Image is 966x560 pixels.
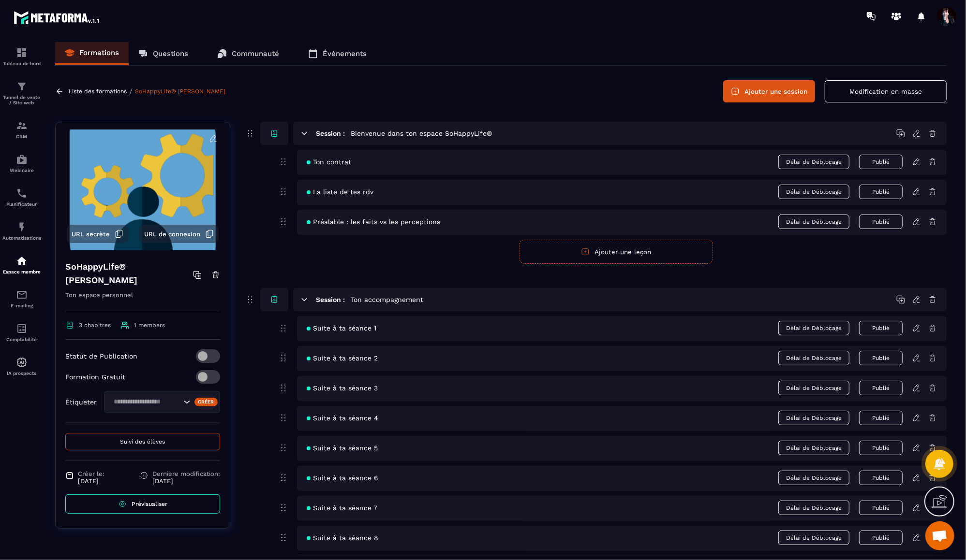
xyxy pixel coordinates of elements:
button: Suivi des élèves [65,433,220,450]
a: formationformationCRM [2,113,41,146]
span: Suite à ta séance 7 [307,504,377,512]
span: Délai de Déblocage [778,215,849,229]
span: Suite à ta séance 5 [307,444,378,452]
p: [DATE] [78,477,104,485]
span: Dernière modification: [152,470,220,477]
span: / [129,87,133,96]
span: URL de connexion [144,230,200,238]
img: formation [16,81,28,92]
a: automationsautomationsWebinaire [2,146,41,180]
img: formation [16,120,28,131]
button: Publié [859,321,903,335]
button: URL secrète [67,225,128,243]
button: Ajouter une session [723,80,815,102]
span: Délai de Déblocage [778,185,849,199]
button: Publié [859,471,903,485]
p: Formations [79,48,119,57]
p: Tableau de bord [2,61,41,66]
img: background [63,129,223,250]
button: Publié [859,155,903,169]
span: Suite à ta séance 4 [307,414,378,422]
span: Suite à ta séance 3 [307,384,378,392]
h5: Bienvenue dans ton espace SoHappyLife® [351,129,492,138]
div: Créer [194,398,218,406]
button: Modification en masse [825,80,947,102]
span: Délai de Déblocage [778,411,849,425]
p: E-mailing [2,303,41,308]
a: Ouvrir le chat [925,521,954,550]
img: logo [14,9,101,26]
a: Formations [55,42,129,65]
p: Événements [323,49,367,58]
p: Statut de Publication [65,352,137,360]
p: [DATE] [152,477,220,485]
span: Suite à ta séance 8 [307,534,378,542]
h5: Ton accompagnement [351,295,423,304]
span: Délai de Déblocage [778,351,849,365]
div: Search for option [104,391,220,413]
button: Publié [859,215,903,229]
p: Webinaire [2,168,41,173]
button: Publié [859,411,903,425]
img: automations [16,255,28,267]
a: Questions [129,42,198,65]
span: Délai de Déblocage [778,155,849,169]
img: email [16,289,28,301]
span: Délai de Déblocage [778,531,849,545]
span: La liste de tes rdv [307,188,373,196]
span: Délai de Déblocage [778,501,849,515]
button: Publié [859,381,903,395]
button: Publié [859,351,903,365]
h4: SoHappyLife® [PERSON_NAME] [65,260,193,287]
a: Liste des formations [69,88,127,95]
button: Publié [859,501,903,515]
span: Suivi des élèves [120,438,165,445]
span: Prévisualiser [132,501,167,507]
span: Délai de Déblocage [778,381,849,395]
span: Suite à ta séance 2 [307,354,378,362]
input: Search for option [110,397,181,407]
button: Publié [859,185,903,199]
p: Étiqueter [65,398,97,406]
p: Ton espace personnel [65,289,220,311]
span: Créer le: [78,470,104,477]
p: CRM [2,134,41,139]
span: Délai de Déblocage [778,321,849,335]
span: Suite à ta séance 6 [307,474,378,482]
button: Ajouter une leçon [520,240,713,264]
a: schedulerschedulerPlanificateur [2,180,41,214]
a: Communauté [208,42,289,65]
a: formationformationTableau de bord [2,40,41,73]
h6: Session : [316,129,345,137]
span: Préalable : les faits vs les perceptions [307,218,440,226]
img: automations [16,357,28,368]
p: Automatisations [2,235,41,241]
a: accountantaccountantComptabilité [2,316,41,349]
a: formationformationTunnel de vente / Site web [2,73,41,113]
button: Publié [859,441,903,455]
p: Tunnel de vente / Site web [2,95,41,105]
span: Délai de Déblocage [778,441,849,455]
img: formation [16,47,28,58]
span: Ton contrat [307,158,351,166]
img: automations [16,154,28,165]
img: accountant [16,323,28,334]
span: Délai de Déblocage [778,471,849,485]
p: Questions [153,49,188,58]
p: IA prospects [2,371,41,376]
button: URL de connexion [139,225,219,243]
h6: Session : [316,296,345,303]
img: automations [16,221,28,233]
span: 1 members [134,322,165,329]
span: Suite à ta séance 1 [307,324,376,332]
p: Communauté [232,49,279,58]
a: SoHappyLife® [PERSON_NAME] [135,88,225,95]
a: automationsautomationsAutomatisations [2,214,41,248]
p: Espace membre [2,269,41,274]
p: Comptabilité [2,337,41,342]
button: Publié [859,531,903,545]
span: 3 chapitres [79,322,111,329]
span: URL secrète [72,230,110,238]
a: Prévisualiser [65,494,220,514]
